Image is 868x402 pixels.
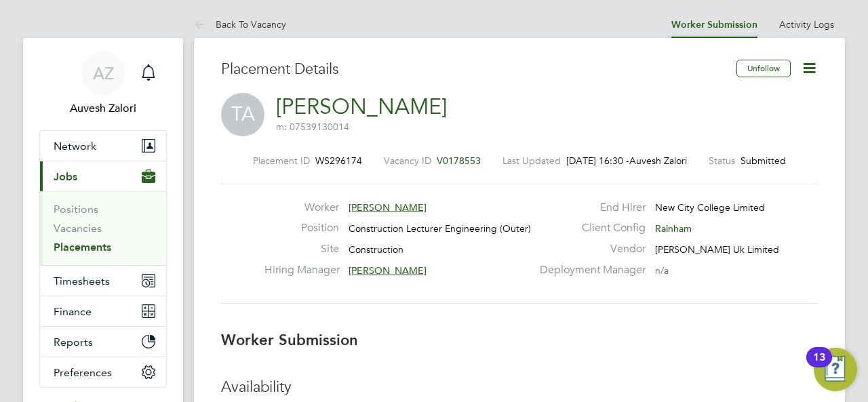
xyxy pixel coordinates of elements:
a: Worker Submission [671,19,757,31]
button: Open Resource Center, 13 new notifications [814,348,857,391]
label: Deployment Manager [532,263,646,277]
span: Reports [54,336,93,348]
a: [PERSON_NAME] [276,94,447,120]
label: Status [709,155,735,167]
a: Placements [54,241,111,254]
span: n/a [655,264,669,277]
span: Auvesh Zalori [39,100,167,117]
div: 13 [813,357,825,375]
span: TA [221,93,264,136]
a: AZAuvesh Zalori [39,52,167,117]
span: V0178553 [437,155,481,167]
span: Rainham [655,222,692,235]
label: Vacancy ID [384,155,431,167]
button: Reports [40,327,166,357]
a: Vacancies [54,222,102,235]
span: New City College Limited [655,201,765,214]
span: m: 07539130014 [276,121,349,133]
button: Timesheets [40,266,166,296]
span: Submitted [741,155,786,167]
span: Finance [54,305,92,318]
label: Placement ID [253,155,310,167]
span: [DATE] 16:30 - [566,155,629,167]
span: Auvesh Zalori [629,155,687,167]
button: Finance [40,296,166,326]
a: Activity Logs [779,18,834,31]
a: Positions [54,203,98,216]
h3: Availability [221,378,818,397]
span: [PERSON_NAME] Uk Limited [655,243,779,256]
label: Client Config [532,221,646,235]
a: Back To Vacancy [194,18,286,31]
button: Unfollow [736,60,791,77]
button: Preferences [40,357,166,387]
span: [PERSON_NAME] [349,264,427,277]
span: Network [54,140,96,153]
span: Timesheets [54,275,110,287]
label: End Hirer [532,201,646,215]
label: Position [264,221,339,235]
b: Worker Submission [221,331,358,349]
label: Last Updated [502,155,561,167]
label: Vendor [532,242,646,256]
span: Jobs [54,170,77,183]
label: Site [264,242,339,256]
span: AZ [93,64,114,82]
button: Jobs [40,161,166,191]
span: [PERSON_NAME] [349,201,427,214]
label: Worker [264,201,339,215]
span: Construction [349,243,403,256]
h3: Placement Details [221,60,726,79]
span: Construction Lecturer Engineering (Outer) [349,222,531,235]
div: Jobs [40,191,166,265]
span: Preferences [54,366,112,379]
span: WS296174 [315,155,362,167]
button: Network [40,131,166,161]
label: Hiring Manager [264,263,339,277]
